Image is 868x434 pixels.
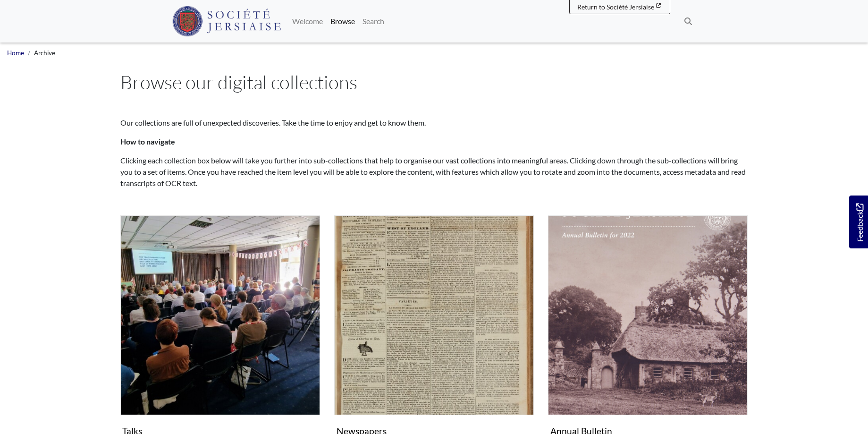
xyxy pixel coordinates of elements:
p: Clicking each collection box below will take you further into sub-collections that help to organi... [120,155,748,189]
p: Our collections are full of unexpected discoveries. Take the time to enjoy and get to know them. [120,117,748,128]
a: Would you like to provide feedback? [849,196,868,248]
img: Annual Bulletin [548,215,748,415]
a: Société Jersiaise logo [172,4,281,39]
a: Welcome [288,12,327,31]
a: Browse [327,12,359,31]
strong: How to navigate [120,137,175,146]
a: Search [359,12,388,31]
span: Return to Société Jersiaise [577,3,654,11]
img: Société Jersiaise [172,6,281,36]
span: Feedback [854,203,865,241]
span: Archive [34,49,55,57]
h1: Browse our digital collections [120,71,748,94]
img: Newspapers [334,215,534,415]
a: Home [7,49,24,57]
img: Talks [120,215,320,415]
